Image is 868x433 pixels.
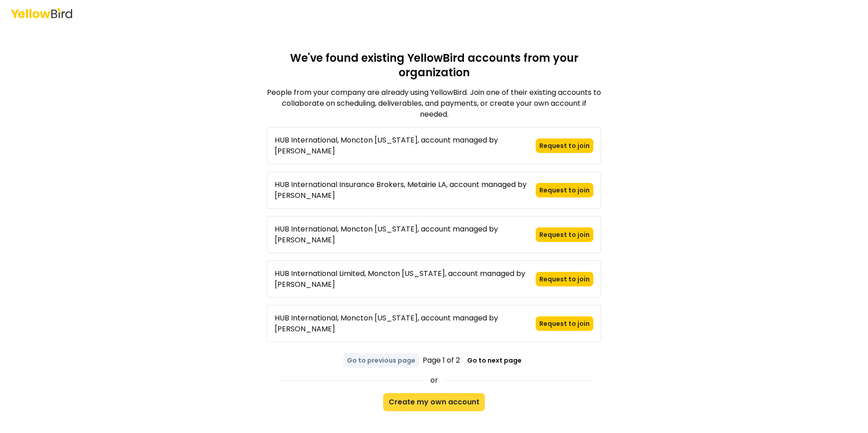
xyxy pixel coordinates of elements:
[536,183,593,197] button: Request to join
[536,227,593,242] button: Request to join
[536,272,593,286] button: Request to join
[430,375,438,386] span: or
[464,353,525,368] button: Go to next page
[275,224,536,246] div: HUB International, Moncton [US_STATE], account managed by [PERSON_NAME]
[275,179,536,201] div: HUB International Insurance Brokers, Metairie LA, account managed by [PERSON_NAME]
[275,313,536,335] div: HUB International, Moncton [US_STATE], account managed by [PERSON_NAME]
[536,316,593,331] button: Request to join
[267,51,601,80] h1: We've found existing YellowBird accounts from your organization
[267,87,601,120] p: People from your company are already using YellowBird. Join one of their existing accounts to col...
[423,355,460,366] span: Page 1 of 2
[536,138,593,153] button: Request to join
[275,268,536,290] div: HUB International Limited, Moncton [US_STATE], account managed by [PERSON_NAME]
[275,135,536,157] div: HUB International, Moncton [US_STATE], account managed by [PERSON_NAME]
[383,393,485,411] button: Create my own account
